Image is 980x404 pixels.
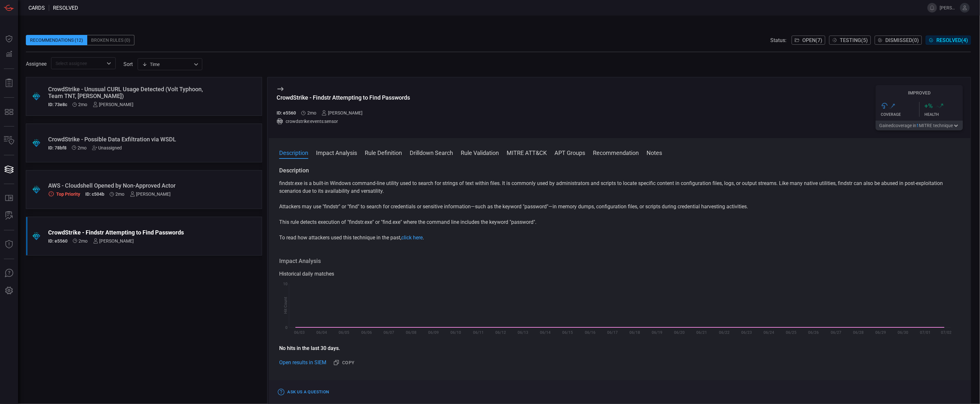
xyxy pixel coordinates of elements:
span: resolved [53,5,78,11]
button: Open(7) [792,36,825,45]
div: CrowdStrike - Findstr Attempting to Find Passwords [48,229,215,236]
text: 06/22 [719,330,730,335]
text: 06/25 [786,330,797,335]
p: This rule detects execution of "findstr.exe" or "find.exe" where the command line includes the ke... [279,218,960,226]
div: CrowdStrike - Unusual CURL Usage Detected (Volt Typhoon, Team TNT, Rocke) [48,86,215,99]
button: Inventory [1,133,17,148]
div: Unassigned [92,145,122,150]
h5: ID: 73e8c [48,102,67,107]
div: Historical daily matches [279,270,960,278]
div: CrowdStrike - Possible Data Exfiltration via WSDL [48,136,215,143]
h5: ID: c504b [85,191,104,197]
p: findstr.exe is a built-in Windows command-line utility used to search for strings of text within ... [279,180,960,195]
h5: Improved [876,90,963,95]
div: Coverage [881,112,919,117]
button: Testing(5) [829,36,871,45]
button: Rule Catalog [1,191,17,206]
button: Recommendation [593,148,639,156]
div: Health [925,112,963,117]
button: Gainedcoverage in1MITRE technique [876,121,963,130]
button: Detections [1,47,17,62]
div: Top Priority [48,191,80,197]
text: 06/20 [674,330,685,335]
span: 1 [916,123,919,128]
span: Assignee [26,61,47,67]
text: 06/11 [473,330,484,335]
text: 06/19 [652,330,663,335]
h3: Description [279,167,960,174]
button: MITRE - Detection Posture [1,104,17,120]
input: Select assignee [53,59,103,67]
button: Drilldown Search [410,148,453,156]
text: 06/30 [898,330,909,335]
text: 06/09 [428,330,439,335]
div: Broken Rules (0) [87,35,134,45]
text: 06/06 [361,330,372,335]
h5: ID: e5560 [277,110,296,115]
text: 06/13 [518,330,528,335]
button: APT Groups [554,148,585,156]
a: Open results in SIEM [279,359,326,366]
button: Rule Validation [461,148,499,156]
text: 10 [283,282,288,286]
div: AWS - Cloudshell Opened by Non-Approved Actor [48,182,215,189]
span: Jul 09, 2025 3:43 AM [116,191,125,197]
span: Status: [770,37,786,43]
text: 06/05 [339,330,350,335]
button: Ask Us a Question [277,387,331,397]
text: 06/12 [495,330,506,335]
div: [PERSON_NAME] [321,110,363,115]
h3: Impact Analysis [279,257,960,265]
button: ALERT ANALYSIS [1,208,17,224]
button: Open [104,59,113,68]
text: 06/03 [294,330,305,335]
span: Jul 17, 2025 9:36 AM [79,102,88,107]
button: Rule Definition [365,148,402,156]
text: 06/18 [629,330,640,335]
button: Ask Us A Question [1,266,17,281]
div: [PERSON_NAME] [93,238,134,244]
strong: No hits in the last 30 days. [279,345,340,351]
text: 06/04 [317,330,327,335]
button: Dashboard [1,31,17,47]
a: click here [401,235,423,241]
text: 06/27 [831,330,841,335]
text: 06/29 [876,330,886,335]
button: Dismissed(0) [875,36,922,45]
button: MITRE ATT&CK [507,148,547,156]
p: To read how attackers used this technique in the past, . [279,234,960,242]
text: 06/24 [764,330,775,335]
span: Jul 01, 2025 8:00 AM [79,238,88,244]
div: crowdstrike:events:sensor [277,118,410,125]
span: [PERSON_NAME].[PERSON_NAME] [940,5,957,10]
h5: ID: e5560 [48,238,68,244]
label: sort [123,61,133,67]
text: 07/01 [920,330,931,335]
span: Testing ( 5 ) [840,37,868,43]
button: Notes [647,148,662,156]
button: Threat Intelligence [1,237,17,252]
div: Recommendations (12) [26,35,87,45]
text: 06/15 [563,330,573,335]
text: 06/26 [808,330,819,335]
div: [PERSON_NAME] [130,191,171,197]
div: Time [142,61,192,68]
div: [PERSON_NAME] [93,102,134,107]
span: Cards [28,5,45,11]
text: 06/28 [853,330,864,335]
span: Open ( 7 ) [802,37,822,43]
h5: ID: 78bf8 [48,145,67,150]
text: 07/02 [941,330,952,335]
button: Impact Analysis [316,148,357,156]
text: 06/07 [384,330,394,335]
text: 06/08 [406,330,416,335]
button: Cards [1,162,17,177]
text: 06/14 [540,330,551,335]
span: Dismissed ( 0 ) [885,37,919,43]
div: CrowdStrike - Findstr Attempting to Find Passwords [277,94,410,101]
button: Resolved(4) [926,36,971,45]
text: 06/21 [697,330,707,335]
button: Description [279,148,308,156]
text: 0 [285,325,288,330]
span: Jul 01, 2025 8:00 AM [307,110,316,115]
